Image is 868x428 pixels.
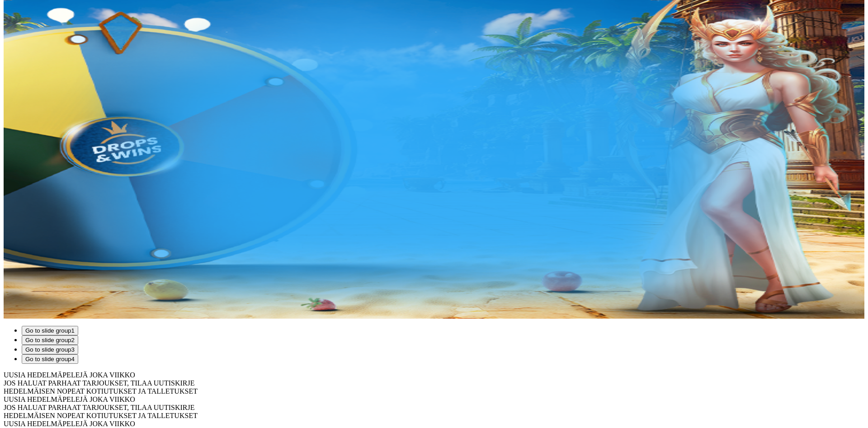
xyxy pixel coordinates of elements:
span: JOS HALUAT PARHAAT TARJOUKSET, TILAA UUTISKIRJE [4,404,194,411]
button: Go to slide group2 [22,335,78,345]
span: Go to slide group 3 [25,346,75,353]
button: Go to slide group3 [22,345,78,354]
span: Go to slide group 1 [25,327,75,334]
span: HEDELMÄISEN NOPEAT KOTIUTUKSET JA TALLETUKSET [4,387,198,395]
span: UUSIA HEDELMÄPELEJÄ JOKA VIIKKO [4,395,135,403]
span: HEDELMÄISEN NOPEAT KOTIUTUKSET JA TALLETUKSET [4,412,198,419]
span: JOS HALUAT PARHAAT TARJOUKSET, TILAA UUTISKIRJE [4,379,194,387]
span: Go to slide group 2 [25,337,75,343]
span: UUSIA HEDELMÄPELEJÄ JOKA VIIKKO [4,420,135,428]
span: Go to slide group 4 [25,356,75,362]
span: UUSIA HEDELMÄPELEJÄ JOKA VIIKKO [4,371,135,379]
button: Go to slide group1 [22,326,78,335]
button: Go to slide group4 [22,354,78,364]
